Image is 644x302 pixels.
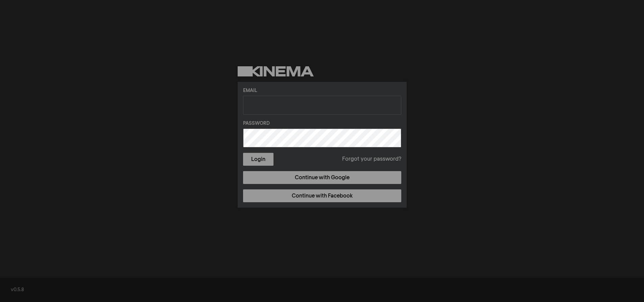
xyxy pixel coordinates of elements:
a: Continue with Google [243,171,401,184]
a: Forgot your password? [342,155,401,163]
label: Email [243,87,401,94]
label: Password [243,120,401,127]
a: Continue with Facebook [243,189,401,202]
div: v0.5.8 [11,286,633,294]
button: Login [243,153,273,166]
